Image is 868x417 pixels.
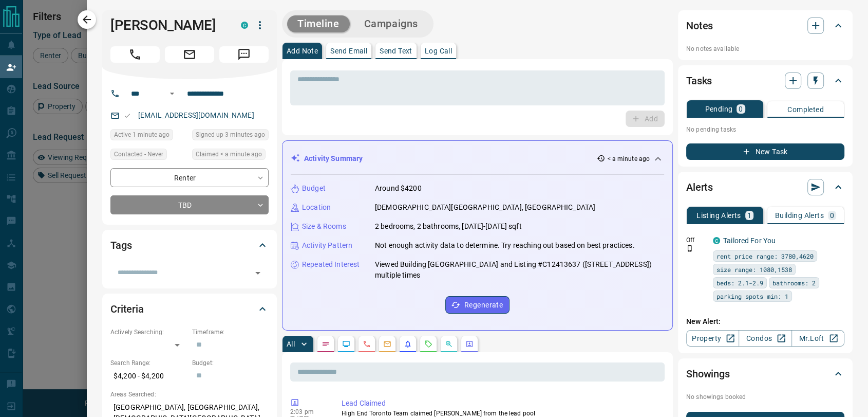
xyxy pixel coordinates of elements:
p: Repeated Interest [302,259,360,270]
div: Mon Oct 13 2025 [110,129,187,143]
h2: Tags [110,237,131,253]
p: Completed [787,106,824,113]
div: Notes [686,13,844,38]
p: Location [302,202,331,213]
div: Alerts [686,175,844,200]
p: Log Call [425,47,452,55]
svg: Emails [383,340,391,348]
svg: Calls [363,340,371,348]
span: rent price range: 3780,4620 [716,251,814,261]
p: Budget [302,183,326,194]
p: Not enough activity data to determine. Try reaching out based on best practices. [375,240,635,251]
p: Listing Alerts [696,212,741,219]
h2: Tasks [686,72,712,89]
p: Off [686,235,707,245]
span: parking spots min: 1 [716,291,788,301]
p: Search Range: [110,358,187,368]
span: bathrooms: 2 [772,278,816,288]
svg: Email Valid [124,112,131,119]
p: Budget: [192,358,269,368]
h2: Criteria [110,301,144,317]
div: Showings [686,361,844,386]
span: Call [110,46,160,63]
p: No notes available [686,44,844,53]
svg: Notes [322,340,330,348]
button: Regenerate [445,296,510,314]
div: TBD [110,195,269,214]
span: Email [165,46,214,63]
h2: Alerts [686,179,713,195]
p: Send Text [380,47,412,55]
p: Viewed Building [GEOGRAPHIC_DATA] and Listing #C12413637 ([STREET_ADDRESS]) multiple times [375,259,664,281]
p: Around $4200 [375,183,422,194]
p: Lead Claimed [342,398,661,409]
a: Condos [739,330,791,347]
p: Activity Summary [304,153,363,164]
span: beds: 2.1-2.9 [716,278,763,288]
span: Message [219,46,269,63]
div: Criteria [110,297,269,321]
svg: Requests [424,340,432,348]
p: Activity Pattern [302,240,352,251]
p: Send Email [330,47,367,55]
p: Pending [705,105,732,113]
button: Campaigns [354,15,428,32]
div: condos.ca [713,237,720,244]
div: Tags [110,233,269,258]
svg: Agent Actions [465,340,474,348]
p: 0 [739,105,743,113]
a: Property [686,330,739,347]
p: Building Alerts [775,212,824,219]
p: < a minute ago [607,154,650,164]
span: Claimed < a minute ago [196,149,262,159]
p: No pending tasks [686,122,844,137]
p: No showings booked [686,392,844,402]
span: Contacted - Never [114,149,163,159]
svg: Lead Browsing Activity [342,340,350,348]
svg: Push Notification Only [686,245,693,252]
p: Timeframe: [192,328,269,337]
button: New Task [686,143,844,160]
p: All [287,340,295,348]
svg: Opportunities [445,340,453,348]
div: Mon Oct 13 2025 [192,149,269,163]
p: $4,200 - $4,200 [110,368,187,385]
div: Activity Summary< a minute ago [291,149,664,168]
h2: Notes [686,17,713,34]
svg: Listing Alerts [404,340,412,348]
p: 1 [747,212,751,219]
div: condos.ca [241,22,248,29]
span: Signed up 3 minutes ago [196,130,265,140]
div: Tasks [686,68,844,93]
p: 2 bedrooms, 2 bathrooms, [DATE]-[DATE] sqft [375,221,522,232]
p: Areas Searched: [110,390,269,399]
div: Renter [110,168,269,187]
p: New Alert: [686,316,844,327]
p: 0 [830,212,834,219]
p: Add Note [287,47,318,55]
h1: [PERSON_NAME] [110,17,225,33]
span: size range: 1080,1538 [716,264,792,275]
p: [DEMOGRAPHIC_DATA][GEOGRAPHIC_DATA], [GEOGRAPHIC_DATA] [375,202,595,213]
a: Tailored For You [723,237,776,245]
button: Open [166,87,178,100]
p: Size & Rooms [302,221,346,232]
p: Actively Searching: [110,328,187,337]
button: Timeline [287,15,350,32]
a: [EMAIL_ADDRESS][DOMAIN_NAME] [138,111,254,119]
h2: Showings [686,366,730,382]
a: Mr.Loft [791,330,844,347]
div: Mon Oct 13 2025 [192,129,269,143]
button: Open [251,266,265,280]
p: 2:03 pm [290,408,326,415]
span: Active 1 minute ago [114,130,169,140]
